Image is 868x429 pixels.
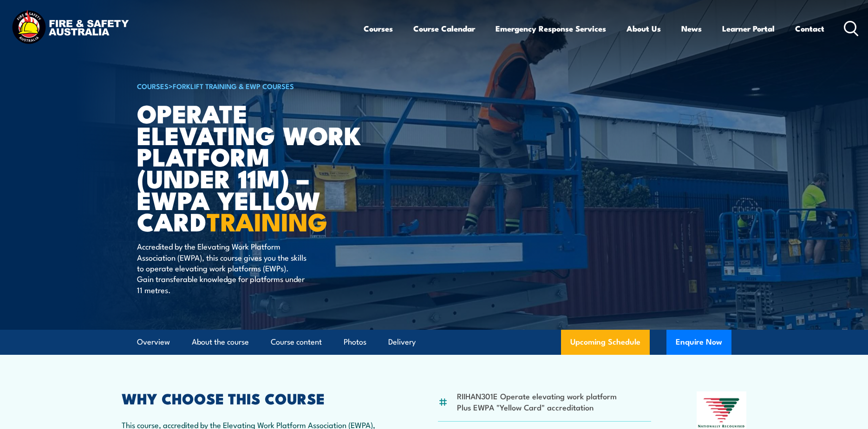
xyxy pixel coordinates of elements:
[457,391,617,401] li: RIIHAN301E Operate elevating work platform
[413,16,475,41] a: Course Calendar
[344,330,366,354] a: Photos
[192,330,249,354] a: About the course
[388,330,416,354] a: Delivery
[137,81,169,91] a: COURSES
[122,391,393,404] h2: WHY CHOOSE THIS COURSE
[137,330,170,354] a: Overview
[364,16,393,41] a: Courses
[207,201,327,240] strong: TRAINING
[271,330,322,354] a: Course content
[137,241,307,295] p: Accredited by the Elevating Work Platform Association (EWPA), this course gives you the skills to...
[627,16,661,41] a: About Us
[137,102,366,232] h1: Operate Elevating Work Platform (under 11m) – EWPA Yellow Card
[795,16,824,41] a: Contact
[496,16,606,41] a: Emergency Response Services
[681,16,702,41] a: News
[666,330,731,355] button: Enquire Now
[137,80,366,91] h6: >
[722,16,775,41] a: Learner Portal
[561,330,650,355] a: Upcoming Schedule
[457,402,617,412] li: Plus EWPA "Yellow Card" accreditation
[173,81,294,91] a: Forklift Training & EWP Courses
